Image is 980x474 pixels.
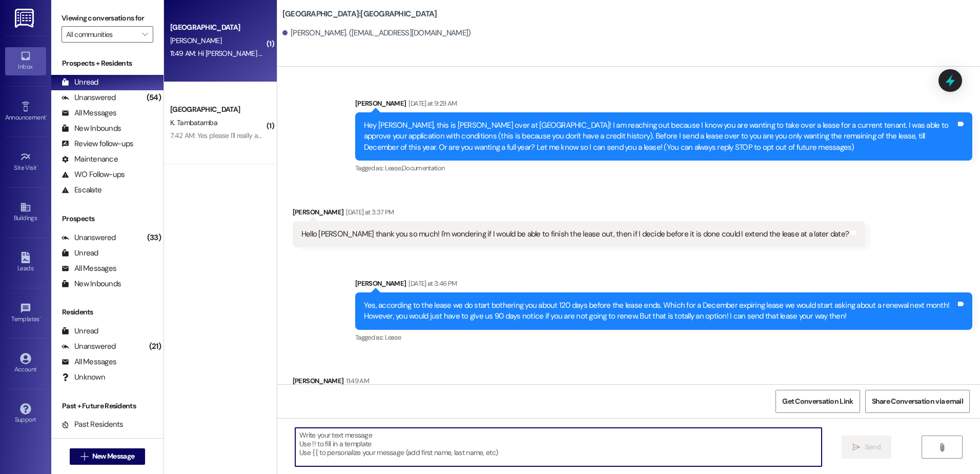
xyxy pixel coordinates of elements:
[5,199,46,226] a: Buildings
[62,92,116,103] div: Unanswered
[355,161,972,175] div: Tagged as:
[406,278,457,289] div: [DATE] at 3:46 PM
[865,442,881,452] span: Send
[62,372,105,383] div: Unknown
[355,330,972,345] div: Tagged as:
[343,376,369,386] div: 11:49 AM
[872,396,963,407] span: Share Conversation via email
[62,357,116,367] div: All Messages
[364,120,956,153] div: Hey [PERSON_NAME], this is [PERSON_NAME] over at [GEOGRAPHIC_DATA]! I am reaching out because I k...
[343,207,394,218] div: [DATE] at 3:37 PM
[62,77,98,88] div: Unread
[80,452,88,461] i: 
[301,229,849,240] div: Hello [PERSON_NAME] thank you so much! I'm wondering if I would be able to finish the lease out, ...
[62,263,116,274] div: All Messages
[62,232,116,243] div: Unanswered
[282,9,437,19] b: [GEOGRAPHIC_DATA]: [GEOGRAPHIC_DATA]
[70,448,146,465] button: New Message
[62,419,124,430] div: Past Residents
[865,390,970,413] button: Share Conversation via email
[170,22,265,33] div: [GEOGRAPHIC_DATA]
[842,436,891,459] button: Send
[145,230,164,246] div: (33)
[5,350,46,378] a: Account
[62,139,133,149] div: Review follow-ups
[5,47,46,75] a: Inbox
[62,10,153,26] label: Viewing conversations for
[62,248,98,259] div: Unread
[5,148,46,176] a: Site Visit •
[62,341,116,352] div: Unanswered
[170,36,221,45] span: [PERSON_NAME]
[782,396,853,407] span: Get Conversation Link
[51,58,164,69] div: Prospects + Residents
[62,279,121,289] div: New Inbounds
[62,185,101,195] div: Escalate
[355,98,972,112] div: [PERSON_NAME]
[775,390,860,413] button: Get Conversation Link
[62,326,98,337] div: Unread
[46,112,47,120] span: •
[92,451,134,462] span: New Message
[364,300,956,322] div: Yes, according to the lease we do start bothering you about 120 days before the lease ends. Which...
[282,28,471,38] div: [PERSON_NAME]. ([EMAIL_ADDRESS][DOMAIN_NAME])
[62,108,116,118] div: All Messages
[39,314,41,321] span: •
[51,401,164,411] div: Past + Future Residents
[62,169,125,180] div: WO Follow-ups
[147,339,164,354] div: (21)
[15,9,36,28] img: ResiDesk Logo
[170,131,292,140] div: 7:42 AM: Yes please I'll really appreciate it
[66,26,137,43] input: All communities
[51,307,164,318] div: Residents
[293,376,492,390] div: [PERSON_NAME]
[385,164,402,172] span: Lease ,
[51,213,164,224] div: Prospects
[5,300,46,327] a: Templates •
[62,123,121,134] div: New Inbounds
[385,333,401,342] span: Lease
[37,163,38,170] span: •
[5,400,46,428] a: Support
[355,278,972,292] div: [PERSON_NAME]
[144,90,164,106] div: (54)
[170,49,357,58] div: 11:49 AM: Hi [PERSON_NAME] would like to do a year long lease.
[170,104,265,115] div: [GEOGRAPHIC_DATA]
[170,118,217,127] span: K. Tambatamba
[62,154,118,165] div: Maintenance
[142,30,148,38] i: 
[938,443,946,451] i: 
[852,443,860,451] i: 
[5,249,46,276] a: Leads
[406,98,457,109] div: [DATE] at 9:29 AM
[402,164,445,172] span: Documentation
[293,207,865,221] div: [PERSON_NAME]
